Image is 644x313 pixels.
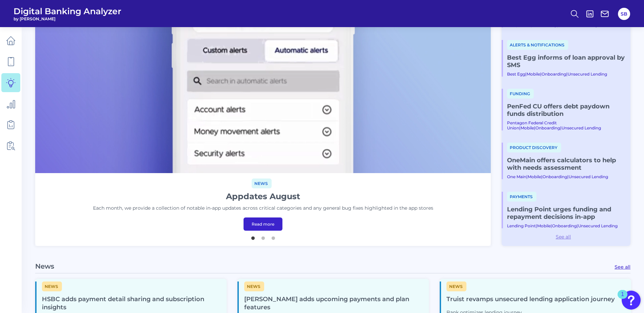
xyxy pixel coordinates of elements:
a: Onboarding [535,125,560,130]
a: Mobile [528,174,541,179]
a: Mobile [521,125,534,130]
span: | [525,71,527,77]
span: | [567,174,569,179]
button: 3 [270,233,277,240]
a: Unsecured Lending [561,125,601,130]
a: Pentagon Federal Credit Union [507,120,557,130]
span: Product discovery [507,143,561,152]
span: News [244,281,264,291]
button: 2 [260,233,267,240]
h4: Truist revamps unsecured lending application journey [446,295,615,304]
span: | [541,174,543,179]
a: Unsecured Lending [569,174,608,179]
a: Lending Point urges funding and repayment decisions in-app [507,206,625,221]
a: Payments [507,193,536,200]
span: | [566,71,568,77]
a: Onboarding [552,223,577,228]
span: | [540,71,542,77]
span: | [526,174,528,179]
a: Funding [507,90,534,97]
a: News [244,283,264,289]
a: OneMain offers calculators to help with needs assessment [507,156,625,171]
h4: [PERSON_NAME] adds upcoming payments and plan features [244,295,423,312]
a: Best Egg [507,71,525,77]
a: News [446,283,466,289]
p: Each month, we provide a collection of notable in-app updates across critical categories and any ... [93,205,433,212]
a: Alerts & Notifications [507,42,568,48]
span: | [536,223,537,228]
a: Onboarding [543,174,567,179]
a: See all [615,264,630,270]
span: Alerts & Notifications [507,40,568,50]
h1: Appdates August [226,191,300,202]
span: by [PERSON_NAME] [14,16,121,21]
span: News [252,179,272,188]
span: Payments [507,192,536,202]
button: Open Resource Center, 1 new notification [622,291,641,310]
span: News [42,281,62,291]
span: | [534,125,535,130]
span: | [519,125,521,130]
a: PenFed CU offers debt paydown funds distribution [507,103,625,118]
a: Onboarding [542,71,566,77]
a: See all [502,234,625,240]
button: 1 [250,233,256,240]
a: Unsecured Lending [568,71,607,77]
a: Product discovery [507,144,561,150]
a: Read more [244,217,282,231]
div: 1 [621,294,624,303]
p: News [35,262,54,270]
a: News [252,180,272,186]
a: Lending Point [507,223,536,228]
span: | [560,125,561,130]
span: News [446,281,466,291]
a: Best Egg informs of loan approval by SMS [507,54,625,69]
button: SB [618,8,630,20]
h4: HSBC adds payment detail sharing and subscription insights [42,295,221,312]
a: Mobile [537,223,551,228]
span: | [577,223,578,228]
span: | [551,223,552,228]
a: Unsecured Lending [578,223,618,228]
span: Digital Banking Analyzer [14,6,121,16]
a: One Main [507,174,526,179]
a: News [42,283,62,289]
span: Funding [507,89,534,99]
a: Mobile [527,71,540,77]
